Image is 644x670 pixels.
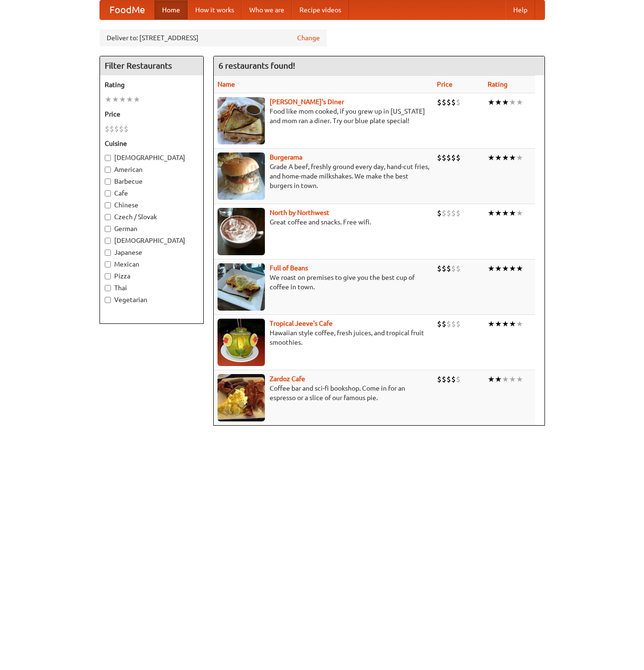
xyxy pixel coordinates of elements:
[451,97,456,107] li: $
[100,0,154,19] a: FoodMe
[451,208,456,218] li: $
[218,152,265,200] img: burgerama.jpg
[218,374,265,421] img: zardoz.jpg
[218,107,429,125] p: Food like mom cooked, if you grew up in [US_STATE] and mom ran a diner. Try our blue plate special!
[437,374,442,384] li: $
[105,224,199,233] label: German
[218,263,265,311] img: beans.jpg
[456,208,461,218] li: $
[502,374,509,384] li: ★
[437,152,442,163] li: $
[502,263,509,274] li: ★
[451,319,456,329] li: $
[446,374,451,384] li: $
[456,97,461,107] li: $
[188,0,242,19] a: How it works
[218,80,235,88] a: Name
[446,319,451,329] li: $
[105,285,111,291] input: Thai
[124,124,128,134] li: $
[218,208,265,255] img: north.jpg
[509,152,516,163] li: ★
[437,263,442,274] li: $
[488,80,508,88] a: Rating
[105,261,111,268] input: Mexican
[105,202,111,208] input: Chinese
[105,109,199,119] h5: Price
[105,295,199,304] label: Vegetarian
[105,238,111,244] input: [DEMOGRAPHIC_DATA]
[502,319,509,329] li: ★
[488,152,495,163] li: ★
[456,152,461,163] li: $
[270,209,329,216] a: North by Northwest
[297,33,320,43] a: Change
[516,263,523,274] li: ★
[495,263,502,274] li: ★
[100,56,203,75] h4: Filter Restaurants
[442,208,446,218] li: $
[495,97,502,107] li: ★
[242,0,292,19] a: Who we are
[446,208,451,218] li: $
[105,124,109,134] li: $
[509,263,516,274] li: ★
[456,263,461,274] li: $
[502,208,509,218] li: ★
[516,208,523,218] li: ★
[105,167,111,173] input: American
[105,190,111,197] input: Cafe
[509,374,516,384] li: ★
[451,152,456,163] li: $
[105,226,111,232] input: German
[516,319,523,329] li: ★
[442,97,446,107] li: $
[105,94,112,105] li: ★
[105,179,111,185] input: Barbecue
[105,200,199,210] label: Chinese
[270,375,305,383] a: Zardoz Cafe
[218,97,265,144] img: sallys.jpg
[488,319,495,329] li: ★
[270,153,302,161] a: Burgerama
[270,98,344,106] a: [PERSON_NAME]'s Diner
[270,320,333,327] a: Tropical Jeeve's Cafe
[126,94,133,105] li: ★
[437,80,453,88] a: Price
[218,162,429,190] p: Grade A beef, freshly ground every day, hand-cut fries, and home-made milkshakes. We make the bes...
[437,208,442,218] li: $
[105,214,111,220] input: Czech / Slovak
[119,94,126,105] li: ★
[109,124,114,134] li: $
[456,319,461,329] li: $
[437,319,442,329] li: $
[456,374,461,384] li: $
[437,97,442,107] li: $
[218,217,429,227] p: Great coffee and snacks. Free wifi.
[105,236,199,245] label: [DEMOGRAPHIC_DATA]
[100,29,327,46] div: Deliver to: [STREET_ADDRESS]
[114,124,119,134] li: $
[488,263,495,274] li: ★
[502,152,509,163] li: ★
[105,165,199,174] label: American
[446,263,451,274] li: $
[105,297,111,303] input: Vegetarian
[495,152,502,163] li: ★
[133,94,140,105] li: ★
[105,273,111,279] input: Pizza
[218,273,429,292] p: We roast on premises to give you the best cup of coffee in town.
[488,374,495,384] li: ★
[218,384,429,402] p: Coffee bar and sci-fi bookshop. Come in for an espresso or a slice of our famous pie.
[105,212,199,222] label: Czech / Slovak
[509,208,516,218] li: ★
[270,264,308,272] a: Full of Beans
[506,0,535,19] a: Help
[442,319,446,329] li: $
[105,153,199,162] label: [DEMOGRAPHIC_DATA]
[112,94,119,105] li: ★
